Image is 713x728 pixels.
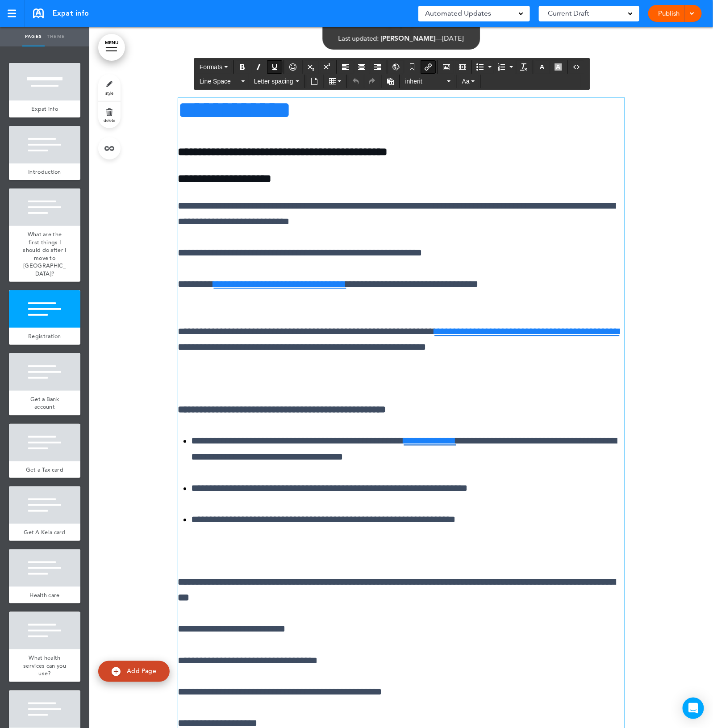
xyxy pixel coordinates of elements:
[325,75,346,88] div: Table
[53,8,89,18] span: Expat info
[26,466,63,473] span: Get a Tax card
[404,60,420,74] div: Anchor
[98,34,125,61] a: MENU
[200,77,240,86] span: Line Space
[98,101,121,128] a: delete
[9,391,80,415] a: Get a Bank account
[442,34,464,42] span: [DATE]
[338,60,353,74] div: Align left
[365,75,380,88] div: Redo
[381,34,436,42] span: [PERSON_NAME]
[23,230,66,277] span: What are the first things I should do after I move to [GEOGRAPHIC_DATA]?
[455,60,470,74] div: Insert/edit media
[388,60,404,74] div: Insert/Edit global anchor link
[9,328,80,345] a: Registration
[425,7,491,20] span: Automated Updates
[200,63,222,71] span: Formats
[9,100,80,117] a: Expat info
[29,591,59,599] span: Health care
[421,60,436,74] div: Insert/edit airmason link
[548,7,589,20] span: Current Draft
[9,163,80,180] a: Introduction
[112,667,121,676] img: add.svg
[349,75,364,88] div: Undo
[307,75,322,88] div: Insert document
[105,90,113,96] span: style
[304,60,319,74] div: Subscript
[354,60,369,74] div: Align center
[9,461,80,478] a: Get a Tax card
[9,226,80,282] a: What are the first things I should do after I move to [GEOGRAPHIC_DATA]?
[9,649,80,682] a: What health services can you use?
[28,168,61,176] span: Introduction
[31,105,58,113] span: Expat info
[338,35,464,42] div: —
[439,60,454,74] div: Airmason image
[405,77,446,86] span: inherit
[569,60,584,74] div: Source code
[9,524,80,541] a: Get A Kela card
[655,5,683,22] a: Publish
[462,78,470,85] span: Aa
[267,60,282,74] div: Underline
[24,528,66,536] span: Get A Kela card
[683,698,704,719] div: Open Intercom Messenger
[98,661,170,682] a: Add Page
[338,34,379,42] span: Last updated:
[473,60,494,74] div: Bullet list
[45,27,67,46] a: Theme
[104,117,115,123] span: delete
[235,60,250,74] div: Bold
[127,667,156,675] span: Add Page
[9,587,80,604] a: Health care
[28,332,61,340] span: Registration
[22,27,45,46] a: Pages
[516,60,531,74] div: Clear formatting
[98,74,121,101] a: style
[383,75,398,88] div: Paste as text
[251,60,266,74] div: Italic
[23,654,66,677] span: What health services can you use?
[320,60,335,74] div: Superscript
[254,77,294,86] span: Letter spacing
[30,395,59,411] span: Get a Bank account
[495,60,515,74] div: Numbered list
[370,60,385,74] div: Align right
